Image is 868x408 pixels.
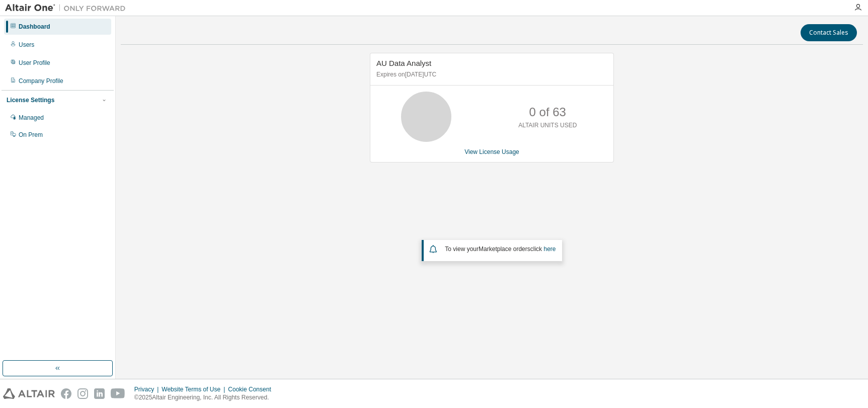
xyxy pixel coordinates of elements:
div: Managed [19,114,44,122]
div: License Settings [7,96,54,104]
div: Company Profile [19,77,63,85]
img: Altair One [5,3,131,13]
span: AU Data Analyst [376,59,431,67]
div: Website Terms of Use [162,385,228,393]
img: facebook.svg [61,388,71,399]
img: altair_logo.svg [3,388,55,399]
span: To view your click [445,246,556,253]
a: here [543,246,556,253]
p: 0 of 63 [529,104,566,121]
img: instagram.svg [77,388,88,399]
div: User Profile [19,59,50,67]
button: Contact Sales [801,24,857,41]
p: Expires on [DATE] UTC [376,70,605,79]
div: Users [19,41,34,49]
em: Marketplace orders [479,246,530,253]
img: linkedin.svg [94,388,105,399]
div: Privacy [134,385,162,393]
div: On Prem [19,131,43,139]
p: ALTAIR UNITS USED [518,121,577,130]
div: Dashboard [19,23,50,31]
div: Cookie Consent [228,385,277,393]
img: youtube.svg [111,388,125,399]
a: View License Usage [464,148,519,155]
p: © 2025 Altair Engineering, Inc. All Rights Reserved. [134,393,277,402]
